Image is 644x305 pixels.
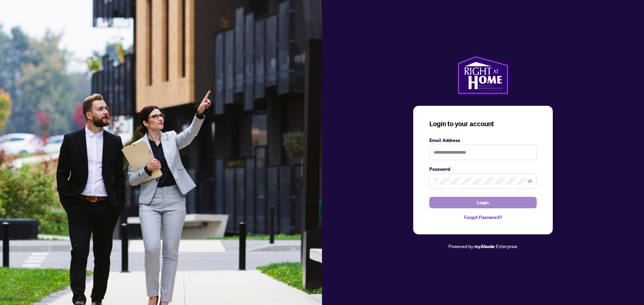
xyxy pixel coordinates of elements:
[429,197,537,208] button: Login
[429,137,537,144] label: Email Address
[429,119,537,129] h3: Login to your account
[528,179,532,183] span: eye-invisible
[429,165,537,173] label: Password
[477,197,489,208] span: Login
[474,243,495,250] a: myAbode
[429,214,537,221] a: Forgot Password?
[496,243,518,249] span: Enterprise
[448,243,473,249] span: Powered by
[457,55,509,95] img: ma-logo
